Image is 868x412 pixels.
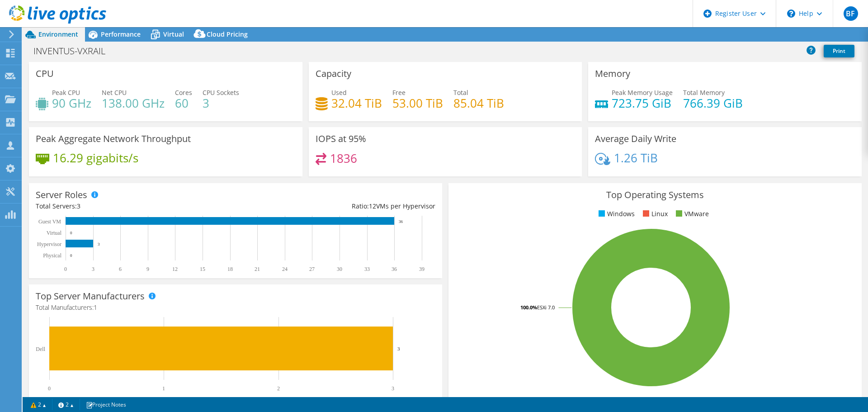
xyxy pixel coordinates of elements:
[162,385,165,392] text: 1
[36,346,45,352] text: Dell
[47,230,62,236] text: Virtual
[119,266,122,272] text: 6
[102,88,127,97] span: Net CPU
[392,88,406,97] span: Free
[52,98,91,108] h4: 90 GHz
[102,98,165,108] h4: 138.00 GHz
[537,304,555,311] tspan: ESXi 7.0
[98,242,100,246] text: 3
[53,153,138,163] h4: 16.29 gigabits/s
[369,202,376,210] span: 12
[364,266,370,272] text: 33
[453,98,504,108] h4: 85.04 TiB
[52,88,80,97] span: Peak CPU
[203,88,239,97] span: CPU Sockets
[175,88,192,97] span: Cores
[595,69,630,79] h3: Memory
[419,266,425,272] text: 39
[94,303,97,312] span: 1
[36,291,145,301] h3: Top Server Manufacturers
[52,399,80,410] a: 2
[330,153,357,163] h4: 1836
[37,241,61,247] text: Hypervisor
[43,252,61,259] text: Physical
[683,98,743,108] h4: 766.39 GiB
[282,266,288,272] text: 24
[844,6,858,21] span: BF
[146,266,149,272] text: 9
[36,69,54,79] h3: CPU
[614,153,658,163] h4: 1.26 TiB
[48,385,51,392] text: 0
[36,201,236,211] div: Total Servers:
[175,98,192,108] h4: 60
[674,209,709,219] li: VMware
[163,30,184,38] span: Virtual
[399,219,403,224] text: 36
[397,346,400,351] text: 3
[392,385,394,392] text: 3
[331,88,347,97] span: Used
[92,266,94,272] text: 3
[227,266,233,272] text: 18
[392,266,397,272] text: 36
[70,253,72,258] text: 0
[596,209,635,219] li: Windows
[316,69,351,79] h3: Capacity
[824,45,854,57] a: Print
[80,399,132,410] a: Project Notes
[392,98,443,108] h4: 53.00 TiB
[24,399,52,410] a: 2
[200,266,205,272] text: 15
[64,266,67,272] text: 0
[29,46,119,56] h1: INVENTUS-VXRAIL
[38,30,78,38] span: Environment
[36,190,87,200] h3: Server Roles
[172,266,178,272] text: 12
[255,266,260,272] text: 21
[36,303,435,313] h4: Total Manufacturers:
[277,385,280,392] text: 2
[207,30,248,38] span: Cloud Pricing
[36,134,191,144] h3: Peak Aggregate Network Throughput
[520,304,537,311] tspan: 100.0%
[455,190,855,200] h3: Top Operating Systems
[453,88,468,97] span: Total
[595,134,676,144] h3: Average Daily Write
[236,201,435,211] div: Ratio: VMs per Hypervisor
[101,30,141,38] span: Performance
[77,202,80,210] span: 3
[683,88,725,97] span: Total Memory
[612,88,673,97] span: Peak Memory Usage
[309,266,315,272] text: 27
[331,98,382,108] h4: 32.04 TiB
[203,98,239,108] h4: 3
[337,266,342,272] text: 30
[70,231,72,235] text: 0
[38,218,61,225] text: Guest VM
[641,209,668,219] li: Linux
[612,98,673,108] h4: 723.75 GiB
[787,9,795,18] svg: \n
[316,134,366,144] h3: IOPS at 95%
